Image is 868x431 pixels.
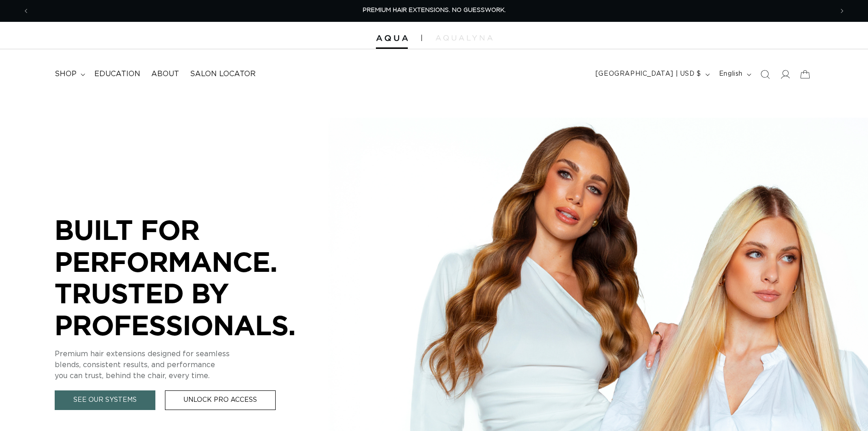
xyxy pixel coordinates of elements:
[590,66,714,83] button: [GEOGRAPHIC_DATA] | USD $
[55,348,328,381] p: Premium hair extensions designed for seamless blends, consistent results, and performance you can...
[363,7,506,13] span: PREMIUM HAIR EXTENSIONS. NO GUESSWORK.
[714,66,755,83] button: English
[755,64,775,84] summary: Search
[436,35,493,41] img: aqualyna.com
[55,69,77,79] span: shop
[146,64,185,84] a: About
[55,214,328,341] p: BUILT FOR PERFORMANCE. TRUSTED BY PROFESSIONALS.
[719,69,743,79] span: English
[376,35,408,42] img: Aqua Hair Extensions
[190,69,256,79] span: Salon Locator
[94,69,140,79] span: Education
[165,390,276,410] a: Unlock Pro Access
[185,64,261,84] a: Salon Locator
[16,2,36,20] button: Previous announcement
[832,2,852,20] button: Next announcement
[55,390,155,410] a: See Our Systems
[49,64,89,84] summary: shop
[151,69,179,79] span: About
[596,69,701,79] span: [GEOGRAPHIC_DATA] | USD $
[89,64,146,84] a: Education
